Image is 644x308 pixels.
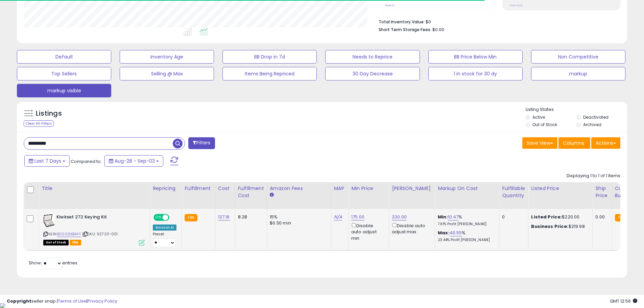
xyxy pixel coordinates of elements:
div: Disable auto adjust max [392,222,430,235]
span: OFF [168,215,179,220]
button: Save View [522,137,557,149]
b: Business Price: [531,223,568,230]
div: $219.98 [531,223,587,230]
div: ASIN: [43,214,145,245]
label: Archived [583,122,601,127]
img: 51dutqSU70L._SL40_.jpg [43,214,55,228]
div: Clear All Filters [24,120,54,127]
button: Inventory Age [120,50,214,64]
span: Columns [563,140,584,146]
h5: Listings [36,109,62,118]
strong: Copyright [7,298,31,304]
div: Disable auto adjust min [351,222,384,241]
li: $0 [379,17,615,25]
small: Prev: N/A [510,3,523,7]
span: ON [154,215,163,220]
a: B0009XB44Y [57,231,81,237]
button: Aug-28 - Sep-03 [104,155,163,167]
b: Kiwkset 272 Keying Kit [56,214,139,222]
div: $220.00 [531,214,587,220]
div: Title [42,185,147,192]
small: Amazon Fees. [270,192,274,198]
div: 0 [502,214,523,220]
p: Listing States: [526,106,627,113]
span: Show: entries [29,260,77,266]
b: Max: [438,230,450,236]
small: FBA [615,214,627,221]
div: % [438,214,494,227]
div: seller snap | | [7,298,117,305]
div: 0.00 [595,214,606,220]
button: 1 in stock for 30 dy [428,67,523,80]
button: BB Drop in 7d [222,50,317,64]
button: markup [531,67,625,80]
b: Short Term Storage Fees: [379,27,431,32]
a: N/A [334,214,342,220]
div: $0.30 min [270,220,326,226]
button: Last 7 Days [24,155,70,167]
button: Filters [188,137,215,149]
button: 30 Day Decrease [325,67,420,80]
div: Listed Price [531,185,590,192]
p: 7.61% Profit [PERSON_NAME] [438,222,494,227]
div: Repricing [153,185,179,192]
div: % [438,230,494,242]
button: Top Sellers [17,67,111,80]
div: Amazon Fees [270,185,328,192]
a: 127.16 [218,214,230,220]
button: Selling @ Max [120,67,214,80]
span: Aug-28 - Sep-03 [115,158,155,164]
label: Active [532,114,545,120]
div: Preset: [153,232,176,247]
b: Listed Price: [531,214,562,220]
label: Deactivated [583,114,609,120]
button: Default [17,50,111,64]
div: [PERSON_NAME] [392,185,432,192]
b: Min: [438,214,448,220]
a: Terms of Use [58,298,87,304]
button: Non Competitive [531,50,625,64]
button: Needs to Reprice [325,50,420,64]
button: BB Price Below Min [428,50,523,64]
div: Fulfillment [185,185,212,192]
th: The percentage added to the cost of goods (COGS) that forms the calculator for Min & Max prices. [435,182,499,209]
span: Compared to: [71,158,102,165]
div: Fulfillment Cost [238,185,264,199]
span: | SKU: 92720-001 [82,231,118,237]
div: MAP [334,185,345,192]
div: Amazon AI [153,224,176,231]
div: Cost [218,185,232,192]
span: FBA [70,240,81,245]
span: Last 7 Days [34,158,61,164]
small: Prev: 0 [385,3,395,7]
a: 220.00 [392,214,407,220]
a: Privacy Policy [88,298,117,304]
a: 175.00 [351,214,364,220]
div: Fulfillable Quantity [502,185,525,199]
small: FBA [185,214,197,221]
div: 8.28 [238,214,262,220]
button: Items Being Repriced [222,67,317,80]
label: Out of Stock [532,122,557,127]
a: 10.47 [448,214,459,220]
span: 2025-09-12 12:56 GMT [610,298,637,304]
button: Actions [591,137,620,149]
div: Min Price [351,185,386,192]
div: Displaying 1 to 1 of 1 items [567,173,620,179]
a: 40.55 [450,230,462,236]
p: 23.44% Profit [PERSON_NAME] [438,238,494,242]
b: Total Inventory Value: [379,19,425,25]
span: All listings that are currently out of stock and unavailable for purchase on Amazon [43,240,69,245]
div: Markup on Cost [438,185,496,192]
button: Columns [558,137,590,149]
span: $0.00 [432,26,444,33]
div: 15% [270,214,326,220]
button: markup visible [17,84,111,97]
div: Ship Price [595,185,609,199]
